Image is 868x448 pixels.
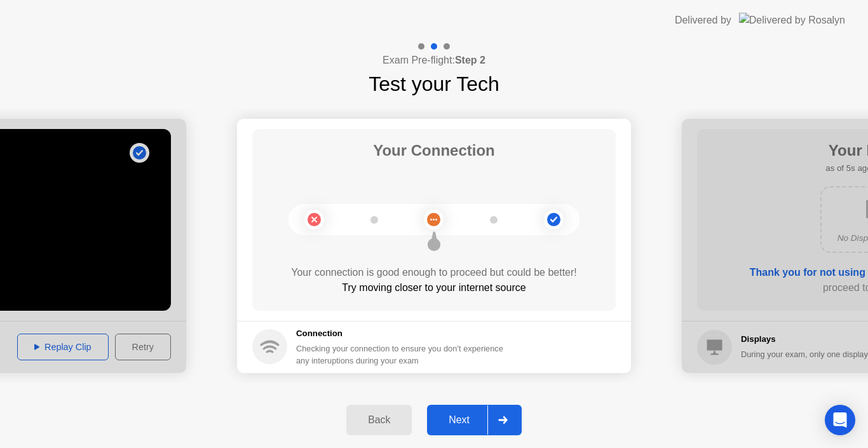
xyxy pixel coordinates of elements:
[369,69,499,99] h1: Test your Tech
[296,343,511,367] div: Checking your connection to ensure you don’t experience any interuptions during your exam
[373,139,495,162] h1: Your Connection
[431,414,487,426] div: Next
[383,53,485,68] h4: Exam Pre-flight:
[252,265,616,280] div: Your connection is good enough to proceed but could be better!
[455,55,485,65] b: Step 2
[675,13,731,28] div: Delivered by
[739,13,845,27] img: Delivered by Rosalyn
[252,280,616,295] div: Try moving closer to your internet source
[346,405,412,435] button: Back
[825,405,855,435] div: Open Intercom Messenger
[427,405,522,435] button: Next
[350,414,408,426] div: Back
[296,327,511,340] h5: Connection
